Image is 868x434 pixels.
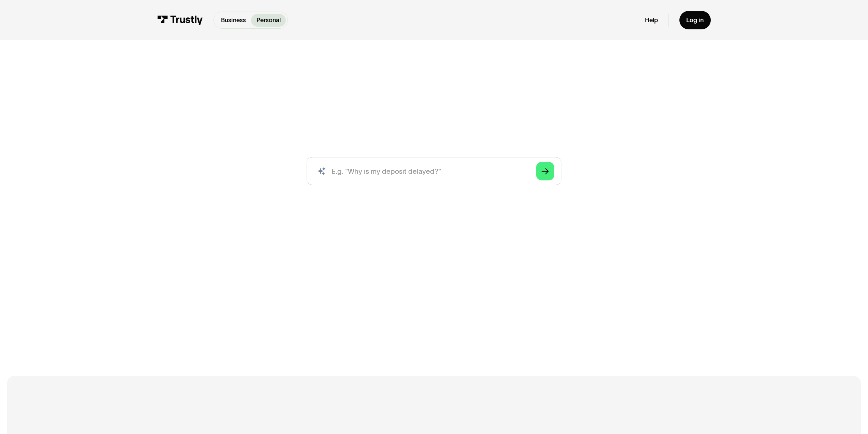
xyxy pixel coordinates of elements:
[307,157,561,185] input: search
[251,14,286,27] a: Personal
[679,11,711,29] a: Log in
[216,14,251,27] a: Business
[157,15,203,25] img: Trustly Logo
[645,16,658,24] a: Help
[256,16,281,25] p: Personal
[686,16,704,24] div: Log in
[221,16,246,25] p: Business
